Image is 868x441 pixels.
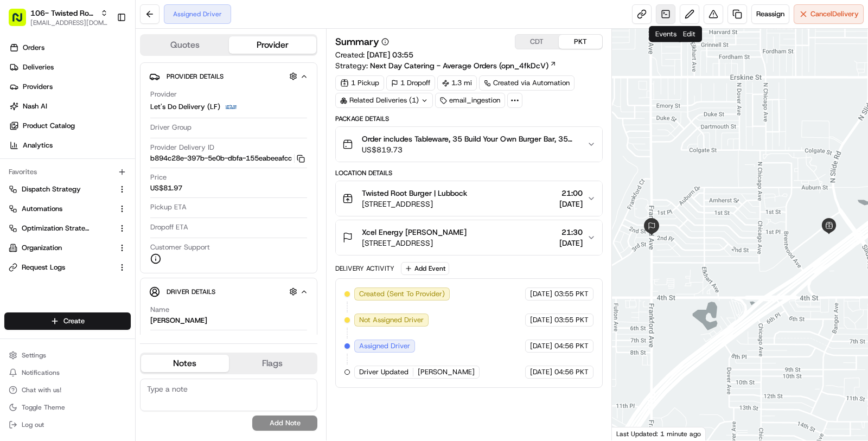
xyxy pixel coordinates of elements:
span: Log out [22,420,44,429]
button: Automations [4,200,131,218]
span: 106- Twisted Root Burger - Lubbock [30,8,96,18]
span: Providers [23,82,53,92]
button: Add Event [401,262,449,275]
div: Favorites [4,163,131,181]
a: Nash AI [4,98,135,115]
a: Next Day Catering - Average Orders (opn_4fkDcV) [370,60,557,71]
img: lets_do_delivery_logo.png [225,100,238,113]
span: Provider Delivery ID [150,143,214,152]
span: Create [63,316,85,326]
span: [DATE] [559,199,583,209]
span: Driver Details [167,287,215,296]
span: [DATE] [530,315,552,325]
h3: Summary [335,37,379,47]
span: Automations [22,204,62,214]
a: Providers [4,78,135,95]
div: Events [649,26,683,42]
div: Location Details [335,169,603,177]
span: Price [150,172,167,182]
span: Settings [22,351,46,360]
button: Provider Details [149,67,308,85]
button: Flags [229,355,317,372]
div: Edit [676,26,702,42]
span: Pickup ETA [150,202,187,212]
button: Notes [141,355,229,372]
span: Assigned Driver [359,341,410,351]
a: Product Catalog [4,117,135,135]
span: Let's Do Delivery (LF) [150,102,220,112]
span: Created (Sent To Provider) [359,289,445,299]
div: 1.3 mi [437,75,477,91]
span: US$819.73 [362,144,578,155]
span: [DATE] [530,367,552,377]
span: Dropoff ETA [150,222,188,232]
button: Reassign [751,4,789,24]
span: Deliveries [23,62,54,72]
div: Related Deliveries (1) [335,93,433,108]
span: [STREET_ADDRESS] [362,199,467,209]
button: Notifications [4,365,131,380]
span: [DATE] [559,238,583,248]
div: Last Updated: 1 minute ago [612,427,706,440]
button: Provider [229,36,317,54]
button: Optimization Strategy [4,220,131,237]
span: Dispatch Strategy [22,184,81,194]
span: 03:55 PKT [554,289,589,299]
span: Provider [150,90,177,99]
a: Deliveries [4,59,135,76]
span: Not Assigned Driver [359,315,424,325]
button: Log out [4,417,131,432]
div: Created via Automation [479,75,575,91]
button: Organization [4,239,131,257]
span: Next Day Catering - Average Orders (opn_4fkDcV) [370,60,548,71]
span: Toggle Theme [22,403,65,412]
span: Driver Group [150,123,192,132]
span: Chat with us! [22,386,61,394]
span: 03:55 PKT [554,315,589,325]
div: 1 Dropoff [386,75,435,91]
span: [DATE] [530,289,552,299]
span: [DATE] [530,341,552,351]
span: [STREET_ADDRESS] [362,238,467,248]
span: Notifications [22,368,60,377]
span: Twisted Root Burger | Lubbock [362,188,467,199]
a: Dispatch Strategy [9,184,113,194]
span: 21:30 [559,227,583,238]
button: Twisted Root Burger | Lubbock[STREET_ADDRESS]21:00[DATE] [336,181,602,216]
span: 04:56 PKT [554,367,589,377]
span: Optimization Strategy [22,223,90,233]
span: Reassign [756,9,784,19]
button: Quotes [141,36,229,54]
div: [PERSON_NAME] [150,316,207,325]
span: Xcel Energy [PERSON_NAME] [362,227,467,238]
div: Strategy: [335,60,557,71]
button: Create [4,312,131,330]
span: Created: [335,49,413,60]
span: Provider Details [167,72,224,81]
a: Analytics [4,137,135,154]
span: [PERSON_NAME] [418,367,475,377]
span: 04:56 PKT [554,341,589,351]
span: Name [150,305,169,315]
button: Settings [4,348,131,363]
button: 106- Twisted Root Burger - Lubbock[EMAIL_ADDRESS][DOMAIN_NAME] [4,4,112,30]
span: [DATE] 03:55 [367,50,413,60]
button: Dispatch Strategy [4,181,131,198]
button: Request Logs [4,259,131,276]
a: Request Logs [9,263,113,272]
button: Toggle Theme [4,400,131,415]
div: Delivery Activity [335,264,394,273]
button: Driver Details [149,283,308,301]
button: b894c28e-397b-5e0b-dbfa-155eabeeafcc [150,154,305,163]
span: US$81.97 [150,183,182,193]
span: Customer Support [150,242,210,252]
span: 21:00 [559,188,583,199]
div: 1 Pickup [335,75,384,91]
button: CDT [515,35,559,49]
button: PKT [559,35,602,49]
button: [EMAIL_ADDRESS][DOMAIN_NAME] [30,18,108,27]
span: Analytics [23,140,53,150]
span: Orders [23,43,44,53]
span: Product Catalog [23,121,75,131]
div: email_ingestion [435,93,505,108]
